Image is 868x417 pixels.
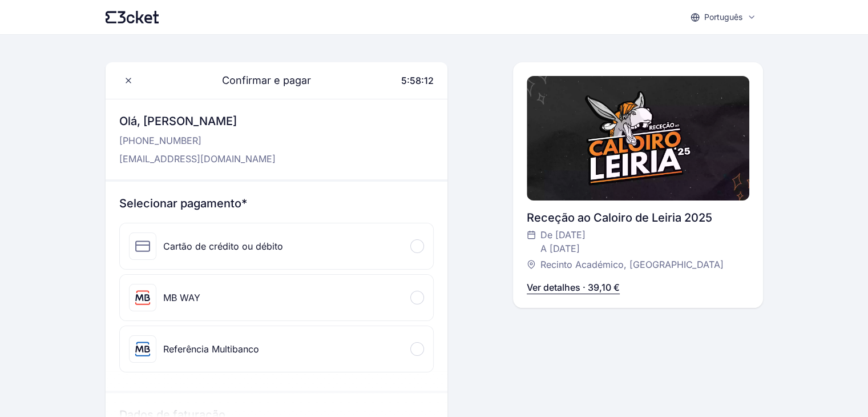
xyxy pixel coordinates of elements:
span: 5:58:12 [401,75,434,86]
div: MB WAY [163,291,200,304]
div: Receção ao Caloiro de Leiria 2025 [527,210,749,226]
p: Ver detalhes · 39,10 € [527,280,620,294]
div: Referência Multibanco [163,342,259,356]
div: Cartão de crédito ou débito [163,239,283,253]
p: [PHONE_NUMBER] [119,134,276,147]
p: Português [704,11,742,23]
p: [EMAIL_ADDRESS][DOMAIN_NAME] [119,152,276,166]
span: Confirmar e pagar [208,73,311,89]
h3: Olá, [PERSON_NAME] [119,113,276,129]
span: Recinto Académico, [GEOGRAPHIC_DATA] [540,258,724,271]
h3: Selecionar pagamento* [119,195,434,211]
span: De [DATE] A [DATE] [540,228,586,255]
